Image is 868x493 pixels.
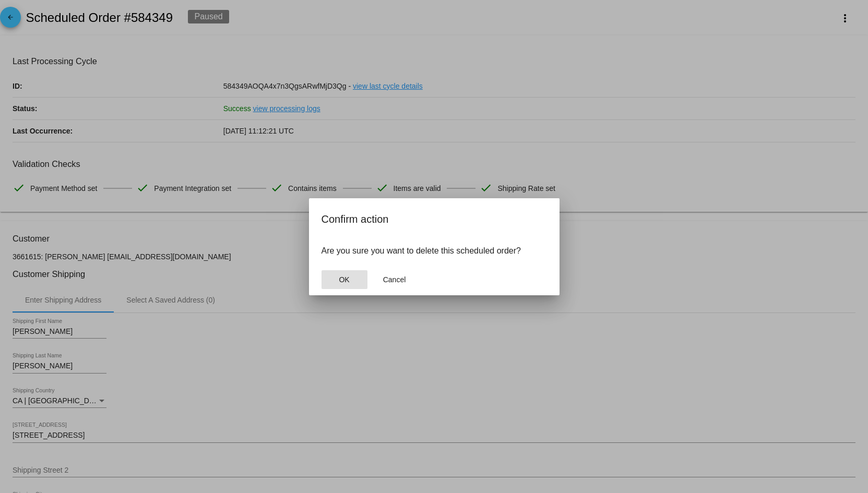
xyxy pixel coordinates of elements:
button: Close dialog [372,270,418,289]
h2: Confirm action [322,211,547,227]
button: Close dialog [322,270,367,289]
p: Are you sure you want to delete this scheduled order? [322,246,547,256]
span: Cancel [383,275,406,284]
span: OK [339,275,349,284]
